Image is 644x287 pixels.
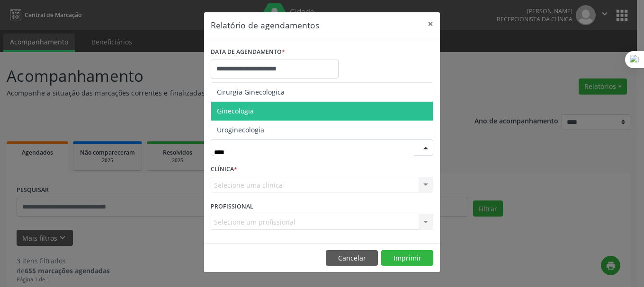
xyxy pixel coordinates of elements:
button: Cancelar [326,250,378,266]
span: Uroginecologia [217,125,264,134]
label: PROFISSIONAL [211,199,253,214]
span: Ginecologia [217,106,254,115]
button: Imprimir [381,250,433,266]
label: DATA DE AGENDAMENTO [211,45,285,60]
span: Cirurgia Ginecologica [217,87,285,96]
button: Close [421,12,440,35]
h5: Relatório de agendamentos [211,19,319,31]
label: CLÍNICA [211,162,237,177]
